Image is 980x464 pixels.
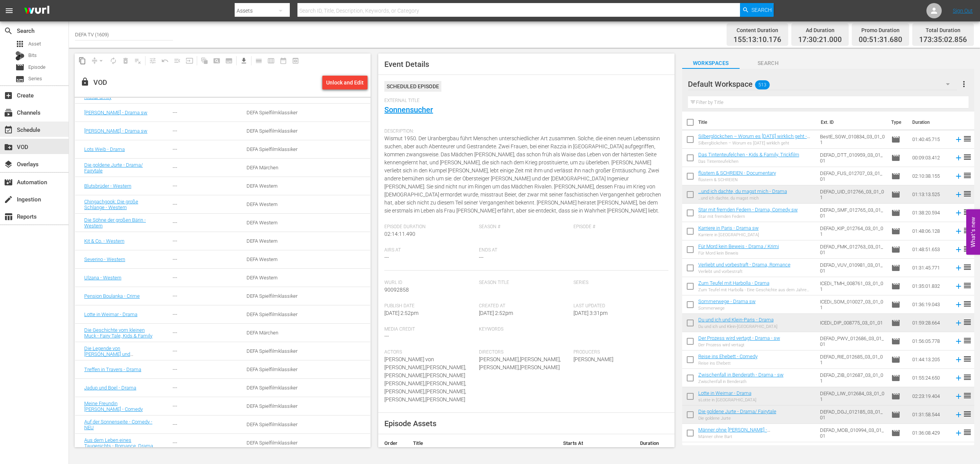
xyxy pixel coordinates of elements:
span: Remove Gaps & Overlaps [88,55,107,67]
svg: Add to Schedule [954,135,963,144]
div: --- [173,165,228,170]
span: Update Metadata from Key Asset [183,55,196,67]
div: Karriere in [GEOGRAPHIC_DATA] [698,232,759,237]
div: Zum Teufel mit Harbolla - Eine Geschichte aus dem Jahre 1956 [698,287,814,292]
span: Keywords [479,326,570,333]
a: Jadup und Boel - Drama [84,385,136,391]
span: Episode [15,63,24,72]
span: Event Details [384,60,429,69]
div: --- [173,201,228,207]
svg: Add to Schedule [954,154,963,162]
span: content_copy [78,57,86,65]
span: Day Calendar View [250,54,265,68]
button: Open Feedback Widget [966,209,980,255]
td: DEFAD_RIE_012685_03_01_01 [817,350,888,369]
a: Pension Boulanka - Crime [84,293,140,299]
svg: Add to Schedule [954,227,963,235]
svg: Add to Schedule [954,264,963,272]
div: --- [173,330,228,336]
a: Auf der Sonnenseite - Comedy - NEU [84,419,152,430]
span: Search [740,58,797,68]
svg: Add to Schedule [954,410,963,419]
th: Starts At [557,434,634,453]
span: Episode Assets [384,419,436,428]
div: DEFA Spielfilmklassiker [247,385,302,391]
a: Lotte in Weimar - Drama [84,311,137,317]
span: Actors [384,349,475,355]
div: --- [173,403,228,409]
div: DEFA Spielfilmklassiker [247,440,302,446]
span: 17:30:21.000 [798,36,842,44]
span: reorder [963,134,972,143]
span: Episode # [573,224,664,230]
div: DEFA Spielfilmklassiker [247,367,302,372]
span: Episode [891,172,900,181]
div: DEFA Spielfilmklassiker [247,128,302,134]
a: Severino - Western [84,256,125,262]
a: Karriere in Paris - Drama sw [698,225,759,231]
td: 01:13:13.525 [909,185,951,204]
div: Content Duration [733,25,781,36]
span: Asset [28,40,41,48]
a: Zwischenfall in Benderath - Drama - sw [698,372,784,378]
div: flüstern & SCHREIEN [698,177,776,182]
svg: Add to Schedule [954,209,963,217]
button: Unlock and Edit [322,76,367,89]
div: DEFA Märchen [247,330,302,336]
th: Title [698,112,816,133]
div: Default Workspace [688,73,957,95]
div: DEFA Western [247,183,302,189]
span: 02:14:11.490 [384,231,415,237]
a: Chingachgook: Die große Schlange - Western [84,199,138,210]
div: DEFA Spielfilmklassiker [247,293,302,299]
a: Ulzana - Western [84,275,121,281]
span: reorder [963,244,972,253]
span: 155:13:10.176 [733,36,781,44]
a: Sommerwege - Drama sw [698,299,756,304]
div: Unlock and Edit [326,76,364,89]
span: Episode [891,337,900,346]
span: Workspaces [682,58,740,68]
span: Episode [891,428,900,438]
td: 01:59:28.664 [909,314,951,332]
td: 01:55:24.650 [909,369,951,387]
div: --- [173,220,228,226]
span: reorder [963,354,972,363]
span: Month Calendar View [277,55,289,67]
td: DEFAD_ZIB_012687_03_01_01 [817,369,888,387]
span: reorder [963,391,972,400]
a: Kit & Co. - Western [84,238,124,244]
div: --- [173,146,228,152]
span: Episode [891,208,900,217]
th: Title [407,434,557,453]
span: Ingestion [4,195,13,204]
a: Verliebt und vorbestraft - Drama, Romance [698,262,791,268]
td: BestE_SGW_010834_03_01_01 [817,130,888,149]
div: Du und ich und Klein-[GEOGRAPHIC_DATA] [698,324,777,329]
div: DEFA Spielfilmklassiker [247,348,302,354]
svg: Add to Schedule [954,319,963,327]
span: Producers [573,349,664,355]
a: Das Tintenteufelchen - Kids & Family, Trickfilm [698,152,799,157]
a: Du und ich und Klein-Paris - Drama [698,317,774,323]
span: Create Search Block [211,55,223,67]
span: Season Title [479,280,570,286]
span: Episode [28,63,46,71]
span: more_vert [959,79,969,89]
span: Episode [891,282,900,291]
span: [DATE] 2:52pm [479,310,513,316]
td: DEFAD_FUS_012707_03_01_01 [817,167,888,185]
a: Der Prozess wird vertagt - Drama - sw [698,335,780,341]
div: DEFA Spielfilmklassiker [247,146,302,152]
span: 513 [755,77,769,93]
span: Download as CSV [235,54,250,68]
span: Episode Duration [384,224,475,230]
button: more_vert [959,75,969,93]
span: [PERSON_NAME] von [PERSON_NAME],[PERSON_NAME],[PERSON_NAME],[PERSON_NAME] [PERSON_NAME],[PERSON_N... [384,356,466,402]
a: Silberglöckchen – Worum es [DATE] wirklich geht - Comedy / Familie [698,133,810,145]
div: Bits [15,51,24,60]
span: Automation [4,178,13,187]
span: get_app [240,57,248,65]
td: DEFAD_LIW_012684_03_01_01 [817,387,888,406]
span: Loop Content [107,55,119,67]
